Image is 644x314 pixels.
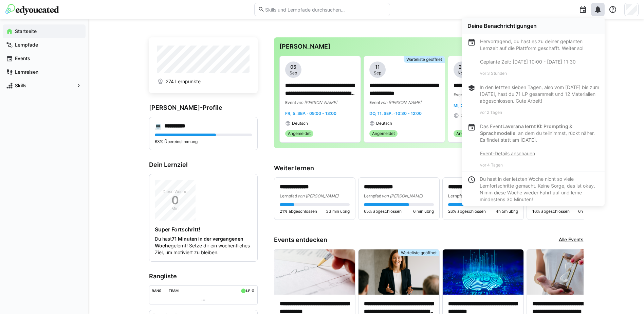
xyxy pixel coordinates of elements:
h4: Super Fortschritt! [155,226,252,233]
span: Fr, 5. Sep. · 09:00 - 13:00 [285,111,336,116]
div: Du hast in der letzten Woche nicht so viele Lernfortschritte gemacht. Keine Sorge, das ist okay. ... [480,176,599,203]
span: Event [369,100,380,105]
span: 4h 5m übrig [496,209,518,214]
span: Do, 11. Sep. · 10:30 - 12:00 [369,111,422,116]
img: image [358,249,439,295]
span: Deutsch [460,113,476,118]
img: image [443,249,523,295]
span: Angemeldet [456,131,479,136]
h3: Weiter lernen [274,164,584,172]
a: Event-Details anschauen [480,151,535,156]
span: Deutsch [292,121,308,126]
span: Deutsch [376,121,392,126]
span: Mi, 26. Nov. · 09:00 - 11:30 [454,103,507,108]
span: 33 min übrig [326,209,350,214]
strong: Laverana lernt KI: Prompting & Sprachmodelle [480,123,572,136]
h3: [PERSON_NAME]-Profile [149,104,258,111]
span: 16% abgeschlossen [532,209,570,214]
div: LP [246,289,250,293]
span: Event [454,92,464,97]
div: 💻️ [155,123,162,129]
h3: Rangliste [149,273,258,280]
span: Warteliste geöffnet [401,250,437,256]
span: Sep [374,70,381,76]
span: 11 [375,64,380,70]
span: vor 4 Tagen [480,162,503,168]
span: Angemeldet [288,131,311,136]
div: Deine Benachrichtigungen [467,22,599,29]
p: 63% Übereinstimmung [155,139,252,144]
h3: [PERSON_NAME] [279,43,578,50]
span: Lernpfad [448,193,466,198]
span: vor 2 Tagen [480,110,502,115]
img: image [527,249,608,295]
span: vor 3 Stunden [480,71,507,76]
div: Rang [152,289,162,293]
span: 26% abgeschlossen [448,209,486,214]
span: von [PERSON_NAME] [382,193,423,198]
span: 26 [459,64,465,70]
span: 6 min übrig [413,209,434,214]
span: Event [285,100,296,105]
h3: Events entdecken [274,236,327,244]
strong: 71 Minuten in der vergangenen Woche [155,236,243,248]
img: image [274,249,355,295]
span: Lernpfad [280,193,297,198]
span: Nov [458,70,465,76]
p: Hervorragend, du hast es zu deiner geplanten Lernzeit auf die Plattform geschafft. Weiter so! Gep... [480,38,599,65]
h3: Dein Lernziel [149,161,258,169]
span: 6h 15m übrig [578,209,602,214]
span: Warteliste geöffnet [406,57,442,62]
a: ø [252,287,255,293]
span: 05 [290,64,296,70]
span: 274 Lernpunkte [166,78,201,85]
span: 65% abgeschlossen [364,209,402,214]
span: von [PERSON_NAME] [297,193,338,198]
a: Alle Events [559,236,584,244]
span: Angemeldet [372,131,395,136]
input: Skills und Lernpfade durchsuchen… [264,6,386,13]
p: Du hast gelernt! Setze dir ein wöchentliches Ziel, um motiviert zu bleiben. [155,235,252,256]
span: von [PERSON_NAME] [296,100,337,105]
span: 21% abgeschlossen [280,209,317,214]
div: Team [169,289,179,293]
span: von [PERSON_NAME] [380,100,421,105]
p: Das Event , an dem du teilnimmst, rückt näher. Es findet statt am [DATE]. [480,123,599,157]
span: Sep [290,70,297,76]
div: In den letzten sieben Tagen, also vom [DATE] bis zum [DATE], hast du 71 LP gesammelt und 12 Mater... [480,84,599,104]
span: Lernpfad [364,193,382,198]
